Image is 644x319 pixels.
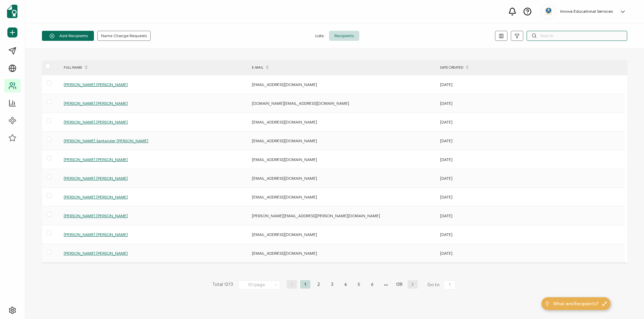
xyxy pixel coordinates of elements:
li: 1 [300,280,310,289]
div: FULL NAME [60,62,249,73]
span: [DATE] [440,251,452,256]
li: 2 [314,280,324,289]
span: [EMAIL_ADDRESS][DOMAIN_NAME] [252,82,317,87]
span: [DATE] [440,138,452,143]
input: Select [238,281,280,290]
span: [DATE] [440,176,452,181]
img: minimize-icon.svg [602,301,607,306]
li: 6 [367,280,377,289]
button: Add Recipients [42,31,94,41]
span: [DATE] [440,194,452,200]
span: Total 1373 [212,280,233,290]
span: [DATE] [440,101,452,106]
li: 5 [354,280,364,289]
span: [DATE] [440,82,452,87]
span: [EMAIL_ADDRESS][DOMAIN_NAME] [252,232,317,237]
li: 4 [340,280,351,289]
span: [PERSON_NAME] [PERSON_NAME] [64,82,128,87]
span: [DATE] [440,119,452,125]
span: [PERSON_NAME] [PERSON_NAME] [64,232,128,237]
span: [EMAIL_ADDRESS][DOMAIN_NAME] [252,176,317,181]
img: sertifier-logomark-colored.svg [7,5,17,18]
span: [DATE] [440,157,452,162]
span: [DATE] [440,213,452,218]
h5: Innova Educational Services [560,9,613,14]
li: 138 [394,280,404,289]
span: [EMAIL_ADDRESS][DOMAIN_NAME] [252,251,317,256]
span: [EMAIL_ADDRESS][DOMAIN_NAME] [252,138,317,143]
span: [PERSON_NAME] [PERSON_NAME] [64,213,128,218]
span: [DATE] [440,232,452,237]
span: [PERSON_NAME] [PERSON_NAME] [64,101,128,106]
input: Search [527,31,627,41]
span: [EMAIL_ADDRESS][DOMAIN_NAME] [252,157,317,162]
span: [PERSON_NAME] [PERSON_NAME] [64,194,128,200]
span: [PERSON_NAME] [PERSON_NAME] [64,251,128,256]
span: [PERSON_NAME][EMAIL_ADDRESS][PERSON_NAME][DOMAIN_NAME] [252,213,380,218]
span: Name Change Requests [101,34,147,38]
iframe: Chat Widget [610,287,644,319]
span: [EMAIL_ADDRESS][DOMAIN_NAME] [252,119,317,125]
span: [DOMAIN_NAME][EMAIL_ADDRESS][DOMAIN_NAME] [252,101,349,106]
span: Go to [427,280,457,290]
img: 88b8cf33-a882-4e30-8c11-284b2a1a7532.jpg [543,7,553,17]
span: Lists [310,31,329,41]
span: [PERSON_NAME] Santander [PERSON_NAME] [64,138,148,143]
div: DATE CREATED [437,62,625,73]
span: [PERSON_NAME] [PERSON_NAME] [64,119,128,125]
span: What are Recipients? [553,300,599,307]
span: [PERSON_NAME] [PERSON_NAME] [64,157,128,162]
div: E-MAIL [249,62,437,73]
span: [PERSON_NAME] [PERSON_NAME] [64,176,128,181]
li: 3 [327,280,337,289]
span: Recipients [329,31,359,41]
button: Name Change Requests [97,31,151,41]
span: [EMAIL_ADDRESS][DOMAIN_NAME] [252,194,317,200]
